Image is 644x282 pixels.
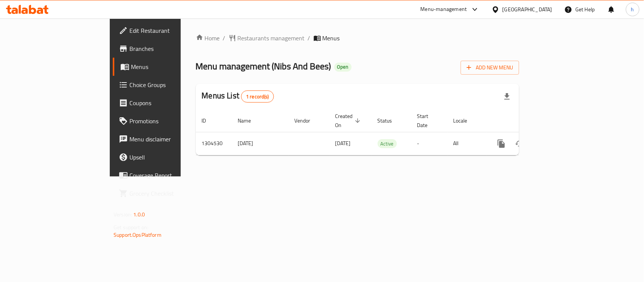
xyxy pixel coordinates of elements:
[114,230,161,240] a: Support.OpsPlatform
[417,112,438,130] span: Start Date
[113,58,217,76] a: Menus
[223,34,226,43] li: /
[202,90,274,103] h2: Menus List
[196,34,519,43] nav: breadcrumb
[129,26,211,35] span: Edit Restaurant
[229,34,305,43] a: Restaurants management
[113,130,217,148] a: Menu disclaimer
[129,98,211,107] span: Coupons
[503,5,552,14] div: [GEOGRAPHIC_DATA]
[129,44,211,53] span: Branches
[113,148,217,166] a: Upsell
[498,87,516,106] div: Export file
[232,132,289,155] td: [DATE]
[334,63,352,72] div: Open
[196,58,331,75] span: Menu management ( Nibs And Bees )
[129,80,211,89] span: Choice Groups
[131,62,211,71] span: Menus
[129,135,211,144] span: Menu disclaimer
[453,116,477,125] span: Locale
[113,21,217,40] a: Edit Restaurant
[378,116,402,125] span: Status
[129,153,211,162] span: Upsell
[631,5,634,14] span: h
[129,116,211,126] span: Promotions
[238,34,305,43] span: Restaurants management
[202,116,216,125] span: ID
[113,76,217,94] a: Choice Groups
[241,90,274,103] div: Total records count
[113,166,217,184] a: Coverage Report
[447,132,486,155] td: All
[196,109,571,155] table: enhanced table
[334,64,352,70] span: Open
[113,40,217,58] a: Branches
[114,210,132,219] span: Version:
[467,63,513,72] span: Add New Menu
[113,112,217,130] a: Promotions
[378,139,397,148] span: Active
[323,34,340,43] span: Menus
[510,135,529,153] button: Change Status
[461,61,519,75] button: Add New Menu
[411,132,447,155] td: -
[492,135,510,153] button: more
[129,189,211,198] span: Grocery Checklist
[295,116,320,125] span: Vendor
[335,138,351,148] span: [DATE]
[129,171,211,180] span: Coverage Report
[241,93,274,100] span: 1 record(s)
[486,109,571,132] th: Actions
[335,112,363,130] span: Created On
[113,94,217,112] a: Coupons
[308,34,310,43] li: /
[133,210,145,219] span: 1.0.0
[114,222,148,232] span: Get support on:
[113,184,217,202] a: Grocery Checklist
[238,116,261,125] span: Name
[421,5,467,14] div: Menu-management
[378,139,397,148] div: Active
